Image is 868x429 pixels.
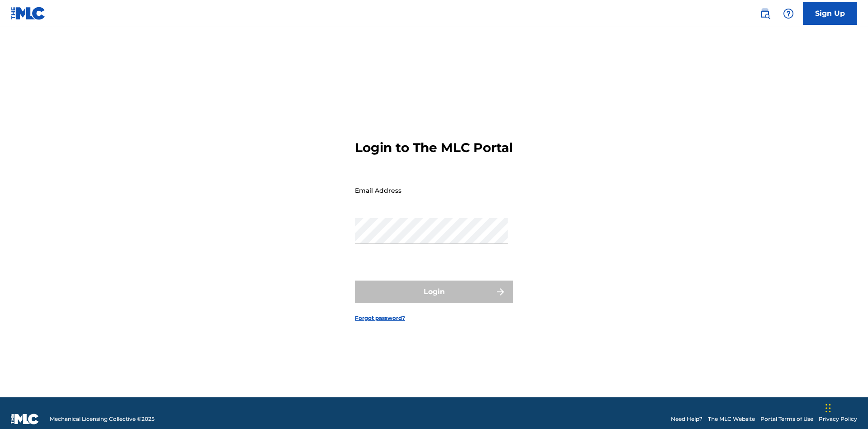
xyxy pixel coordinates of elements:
a: Forgot password? [355,314,405,322]
span: Mechanical Licensing Collective © 2025 [50,415,155,423]
div: Help [779,5,797,23]
img: MLC Logo [11,7,46,20]
a: Need Help? [671,415,703,423]
a: Sign Up [803,2,857,25]
img: logo [11,414,39,424]
a: Portal Terms of Use [760,415,813,423]
a: The MLC Website [708,415,755,423]
h3: Login to The MLC Portal [355,140,513,156]
img: help [783,8,794,19]
iframe: Chat Widget [823,386,868,429]
a: Public Search [756,5,774,23]
div: Drag [826,395,831,422]
img: search [759,8,770,19]
a: Privacy Policy [819,415,857,423]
